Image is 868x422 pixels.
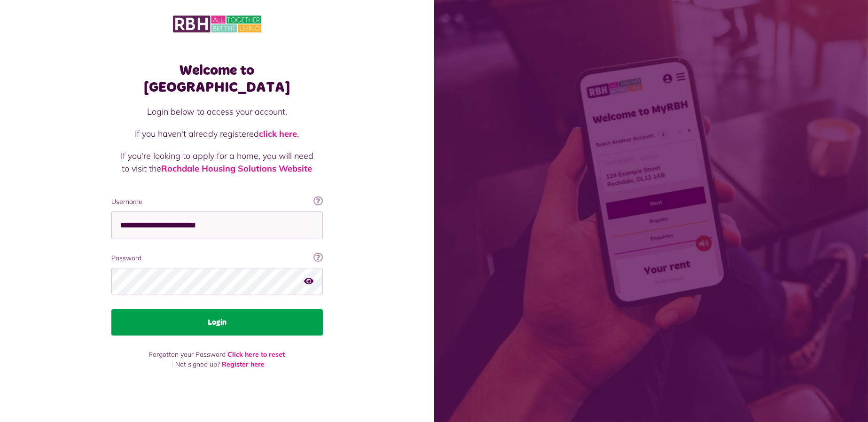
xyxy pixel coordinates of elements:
a: Rochdale Housing Solutions Website [161,163,312,174]
span: Forgotten your Password [149,350,226,359]
img: MyRBH [173,14,261,34]
p: Login below to access your account. [121,105,313,118]
h1: Welcome to [GEOGRAPHIC_DATA] [111,62,323,96]
p: If you're looking to apply for a home, you will need to visit the [121,149,313,175]
label: Username [111,197,323,207]
a: Click here to reset [227,350,285,359]
button: Login [111,309,323,336]
span: Not signed up? [175,360,220,368]
label: Password [111,253,323,263]
a: click here [259,128,297,139]
a: Register here [222,360,265,368]
p: If you haven't already registered . [121,127,313,140]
